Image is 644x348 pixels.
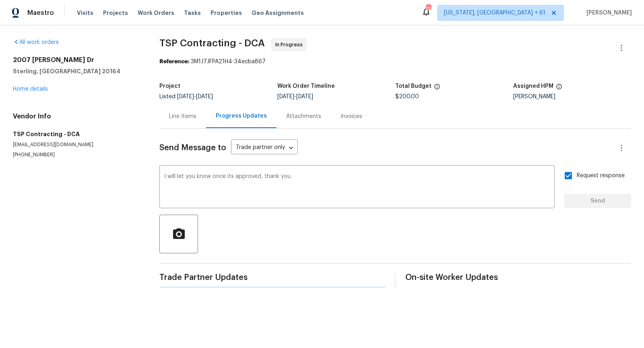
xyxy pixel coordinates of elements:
[13,56,140,64] h2: 2007 [PERSON_NAME] Dr
[556,83,562,94] span: The hpm assigned to this work order.
[13,151,140,158] p: [PHONE_NUMBER]
[277,94,294,99] span: [DATE]
[177,94,213,99] span: -
[27,9,54,17] span: Maestro
[277,94,313,99] span: -
[211,9,242,17] span: Properties
[159,58,631,66] div: 3M1J7JFPA21H4-34ecba867
[169,112,196,120] div: Line Items
[13,39,59,45] a: All work orders
[216,112,267,120] div: Progress Updates
[513,83,553,89] h5: Assigned HPM
[13,67,140,75] h5: Sterling, [GEOGRAPHIC_DATA] 20164
[577,172,625,180] span: Request response
[13,141,140,148] p: [EMAIL_ADDRESS][DOMAIN_NAME]
[434,83,440,94] span: The total cost of line items that have been proposed by Opendoor. This sum includes line items th...
[164,174,550,202] textarea: I will let you know once its approved, thank you.
[138,9,174,17] span: Work Orders
[159,38,265,48] span: TSP Contracting - DCA
[405,273,631,282] span: On-site Worker Updates
[395,83,431,89] h5: Total Budget
[13,86,48,92] a: Home details
[159,83,180,89] h5: Project
[275,41,306,49] span: In Progress
[13,112,140,120] h4: Vendor Info
[177,94,194,99] span: [DATE]
[277,83,335,89] h5: Work Order Timeline
[395,94,419,99] span: $200.00
[231,141,298,155] div: Trade partner only
[159,94,213,99] span: Listed
[425,5,431,13] div: 735
[286,112,321,120] div: Attachments
[159,273,385,282] span: Trade Partner Updates
[583,9,632,17] span: [PERSON_NAME]
[159,59,189,64] b: Reference:
[252,9,304,17] span: Geo Assignments
[444,9,545,17] span: [US_STATE], [GEOGRAPHIC_DATA] + 61
[13,130,140,138] h5: TSP Contracting - DCA
[159,144,226,152] span: Send Message to
[296,94,313,99] span: [DATE]
[513,94,631,99] div: [PERSON_NAME]
[77,9,93,17] span: Visits
[184,10,201,16] span: Tasks
[196,94,213,99] span: [DATE]
[341,112,362,120] div: Invoices
[103,9,128,17] span: Projects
